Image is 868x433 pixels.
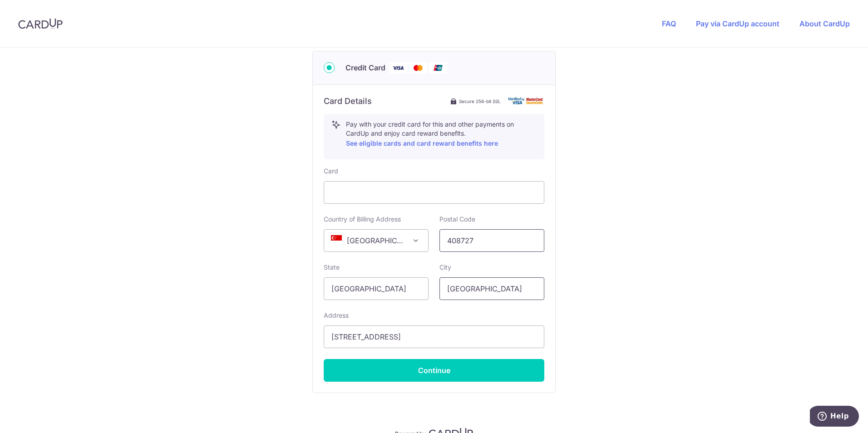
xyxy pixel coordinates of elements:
[409,62,427,74] img: Mastercard
[324,96,372,107] h6: Card Details
[439,263,451,272] label: City
[324,167,338,176] label: Card
[439,215,475,224] label: Postal Code
[459,98,501,105] span: Secure 256-bit SSL
[389,62,407,74] img: Visa
[799,19,850,28] a: About CardUp
[345,62,385,73] span: Credit Card
[696,19,779,28] a: Pay via CardUp account
[662,19,676,28] a: FAQ
[18,18,63,29] img: CardUp
[324,62,544,74] div: Credit Card Visa Mastercard Union Pay
[324,311,349,320] label: Address
[429,62,447,74] img: Union Pay
[324,359,544,382] button: Continue
[346,120,537,149] p: Pay with your credit card for this and other payments on CardUp and enjoy card reward benefits.
[324,215,401,224] label: Country of Billing Address
[439,229,544,252] input: Example 123456
[346,139,498,147] a: See eligible cards and card reward benefits here
[324,230,428,251] span: Singapore
[810,406,859,428] iframe: Opens a widget where you can find more information
[324,263,340,272] label: State
[324,229,429,252] span: Singapore
[508,97,544,105] img: card secure
[331,187,537,198] iframe: Secure card payment input frame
